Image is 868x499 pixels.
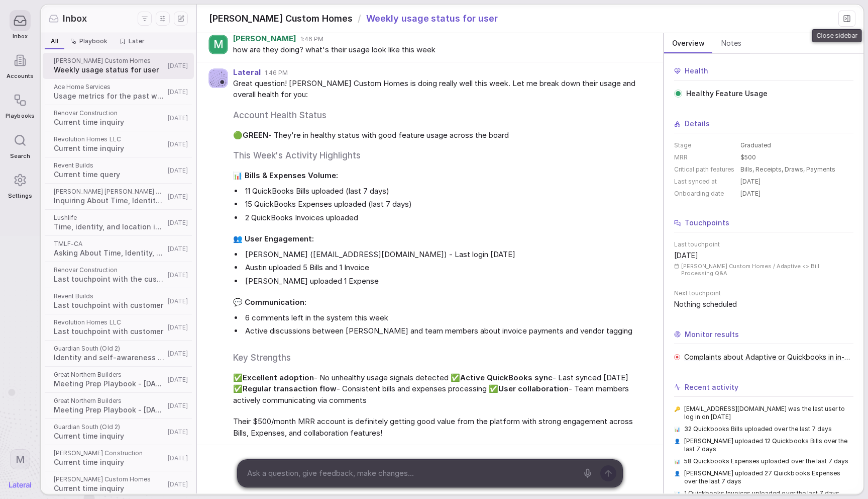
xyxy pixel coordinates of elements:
span: Healthy Feature Usage [686,89,768,99]
span: Later [129,37,145,45]
span: [EMAIL_ADDRESS][DOMAIN_NAME] was the last user to log in on [DATE] [684,405,853,421]
span: [PERSON_NAME] Custom Homes [54,475,165,483]
span: 📊 [674,490,680,497]
span: Their $500/month MRR account is definitely getting good value from the platform with strong engag... [233,416,646,439]
strong: 👥 User Engagement: [233,234,314,243]
a: Accounts [6,45,34,85]
span: Search [10,153,30,159]
p: Close sidebar [817,32,857,40]
span: Playbook [79,37,107,45]
span: Last touchpoint with the customer [54,274,165,284]
span: Renovar Construction [54,266,165,274]
span: 32 Quickbooks Bills uploaded over the last 7 days [684,425,832,433]
a: Revolution Homes LLCLast touchpoint with customer[DATE] [43,314,194,341]
span: Great Northern Builders [54,397,165,405]
span: [DATE] [168,428,188,436]
span: [DATE] [168,454,188,462]
span: Lateral [233,68,261,77]
a: Inbox [6,5,34,45]
span: Meeting Prep Playbook - [DATE] 10:02 [54,379,165,389]
a: Great Northern BuildersMeeting Prep Playbook - [DATE] 10:02[DATE] [43,367,194,393]
span: All [51,37,58,45]
span: [DATE] [168,323,188,331]
span: Monitor results [685,329,739,340]
a: Revolution Homes LLCCurrent time inquiry[DATE] [43,131,194,157]
a: Renovar ConstructionCurrent time inquiry[DATE] [43,105,194,131]
img: Agent avatar [209,69,228,88]
span: Inbox [13,33,28,40]
h2: Account Health Status [233,109,646,122]
span: [DATE] [168,376,188,384]
span: Time, identity, and location inquiry [54,222,165,232]
span: [DATE] [168,402,188,410]
h2: This Week's Activity Highlights [233,149,646,162]
h2: Key Strengths [233,351,646,364]
span: Details [685,119,710,129]
span: Revolution Homes LLC [54,318,165,326]
span: TMLF-CA [54,240,165,248]
span: [DATE] [168,350,188,358]
button: Filters [138,12,152,26]
span: [PERSON_NAME] uploaded 27 Quickbooks Expenses over the last 7 days [684,469,853,485]
button: Display settings [156,12,170,26]
li: Austin uploaded 5 Bills and 1 Invoice [243,262,646,274]
span: Overview [668,36,709,50]
span: M [16,453,25,466]
span: Identity and self-awareness exploration [54,353,165,363]
span: 58 Quickbooks Expenses uploaded over the last 7 days [684,457,849,465]
li: [PERSON_NAME] ( ) - Last login [DATE] [243,249,646,261]
span: 🔑 [674,405,680,421]
span: 📊 [674,458,680,465]
span: 👤 [674,438,680,453]
dt: MRR [674,153,735,161]
span: 👤 [674,470,680,485]
a: Playbooks [6,85,34,124]
a: Complaints about Adaptive or Quickbooks in in-app comments [684,352,853,362]
li: 11 QuickBooks Bills uploaded (last 7 days) [243,186,646,197]
span: M [213,38,224,51]
span: how are they doing? what's their usage look like this week [233,44,646,56]
span: [PERSON_NAME] Custom Homes [209,12,353,25]
span: Current time inquiry [54,483,165,493]
a: Revent BuildsCurrent time query[DATE] [43,157,194,184]
span: Graduated [740,141,771,149]
span: Revent Builds [54,161,165,170]
span: Inbox [63,12,87,25]
span: 1 Quickbooks Invoices uploaded over the last 7 days [684,489,840,497]
span: Last touchpoint [674,240,853,248]
a: Ace Home ServicesUsage metrics for the past week[DATE] [43,79,194,105]
span: Settings [8,193,32,199]
span: 🟢 - They're in healthy status with good feature usage across the board [233,130,646,141]
span: [PERSON_NAME] Custom Homes / Adaptive <> Bill Processing Q&A [681,263,853,277]
span: Great Northern Builders [54,371,165,379]
span: [DATE] [674,251,698,261]
span: Revent Builds [54,292,165,300]
strong: Excellent adoption [243,373,314,382]
span: [DATE] [168,193,188,201]
strong: Regular transaction flow [243,384,337,393]
span: Health [685,66,708,76]
span: Current time inquiry [54,431,165,441]
span: Usage metrics for the past week [54,91,165,101]
span: Last touchpoint with customer [54,326,165,337]
span: [DATE] [168,271,188,279]
span: Renovar Construction [54,109,165,117]
button: New thread [174,12,188,26]
span: [PERSON_NAME] Construction [54,449,165,457]
li: 6 comments left in the system this week [243,312,646,324]
li: Active discussions between [PERSON_NAME] and team members about invoice payments and vendor tagging [243,325,646,337]
span: [DATE] [168,140,188,148]
span: Next touchpoint [674,289,853,297]
a: [EMAIL_ADDRESS][DOMAIN_NAME] [313,249,444,261]
span: Great question! [PERSON_NAME] Custom Homes is doing really well this week. Let me break down thei... [233,78,646,101]
a: Renovar ConstructionLast touchpoint with the customer[DATE] [43,262,194,288]
span: [DATE] [168,114,188,122]
li: [PERSON_NAME] uploaded 1 Expense [243,276,646,287]
span: [DATE] [740,190,761,198]
span: [PERSON_NAME] [PERSON_NAME] Custom Homes [54,188,165,196]
span: [DATE] [168,297,188,305]
span: [DATE] [168,219,188,227]
strong: 📊 Bills & Expenses Volume: [233,171,338,180]
span: Lushlife [54,214,165,222]
span: Asking About Time, Identity, and Location [54,248,165,258]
